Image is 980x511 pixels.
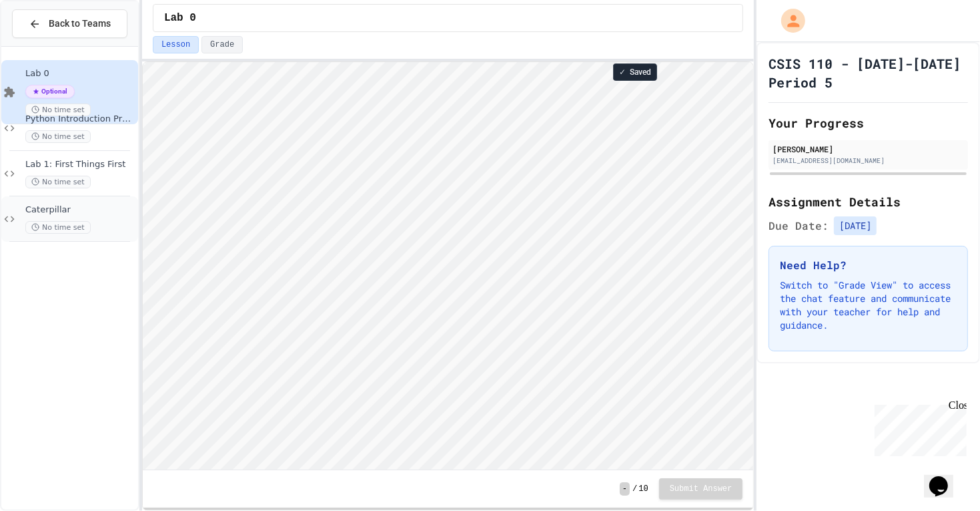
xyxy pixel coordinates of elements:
[5,5,92,85] div: Chat with us now!Close
[670,484,732,494] span: Submit Answer
[869,399,967,456] iframe: chat widget
[25,176,91,188] span: No time set
[773,156,964,166] div: [EMAIL_ADDRESS][DOMAIN_NAME]
[769,114,968,132] h2: Your Progress
[620,482,630,496] span: -
[767,5,809,36] div: My Account
[153,36,199,53] button: Lesson
[143,62,754,470] iframe: Snap! Programming Environment
[25,85,75,98] span: Optional
[49,17,111,31] span: Back to Teams
[25,68,135,79] span: Lab 0
[659,478,743,500] button: Submit Answer
[164,10,196,26] span: Lab 0
[769,192,968,211] h2: Assignment Details
[769,54,968,92] h1: CSIS 110 - [DATE]-[DATE] Period 5
[25,130,91,143] span: No time set
[25,159,135,170] span: Lab 1: First Things First
[780,257,957,273] h3: Need Help?
[780,279,957,332] p: Switch to "Grade View" to access the chat feature and communicate with your teacher for help and ...
[630,67,651,77] span: Saved
[619,67,626,77] span: ✓
[773,143,964,155] div: [PERSON_NAME]
[638,484,648,494] span: 10
[632,484,637,494] span: /
[924,458,967,498] iframe: chat widget
[12,9,127,38] button: Back to Teams
[25,221,91,234] span: No time set
[25,104,91,116] span: No time set
[25,114,135,125] span: Python Introduction Practice
[25,204,135,216] span: Caterpillar
[201,36,243,53] button: Grade
[834,216,877,235] span: [DATE]
[769,218,829,234] span: Due Date:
